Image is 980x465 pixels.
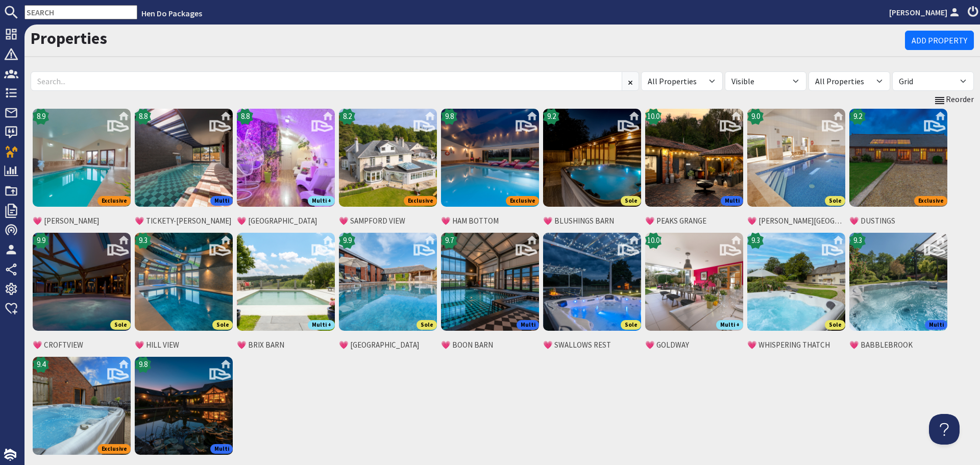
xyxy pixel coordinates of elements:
img: 💗 PEAKS GRANGE's icon [645,109,743,207]
img: 💗 WHISPERING THATCH's icon [747,233,845,331]
span: Exclusive [914,196,947,206]
span: 8.2 [343,111,352,123]
span: 💗 BABBLEBROOK [849,339,947,351]
span: 9.4 [37,359,45,371]
a: Properties [31,28,107,48]
span: 9.3 [751,235,760,247]
input: Search... [31,71,622,91]
span: Sole [825,320,845,330]
a: 💗 PALOOZA TOWNHOUSE's icon8.8Multi +💗 [GEOGRAPHIC_DATA] [235,107,337,231]
img: 💗 HILL VIEW's icon [135,233,233,331]
span: Multi [925,320,947,330]
a: 💗 GOLDWAY's icon10.0Multi +💗 GOLDWAY [643,231,745,355]
span: Multi + [308,196,335,206]
span: 💗 [GEOGRAPHIC_DATA] [339,339,437,351]
iframe: Toggle Customer Support [929,414,960,445]
span: 💗 SWALLOWS REST [543,339,641,351]
span: Multi [210,444,233,454]
input: SEARCH [24,5,137,19]
span: Multi [721,196,743,206]
a: 💗 BOON BARN's icon9.7Multi💗 BOON BARN [439,231,541,355]
a: 💗 SAMPFORD VIEW's icon8.2Exclusive💗 SAMPFORD VIEW [337,107,439,231]
span: 💗 [GEOGRAPHIC_DATA] [237,215,335,227]
span: 💗 PEAKS GRANGE [645,215,743,227]
span: Multi [210,196,233,206]
span: 9.2 [853,111,862,123]
span: 10.0 [647,235,659,247]
span: Exclusive [97,444,131,454]
img: 💗 TICKETY-BOO's icon [135,109,233,207]
span: 💗 [PERSON_NAME] [33,215,131,227]
a: 💗 TICKETY-BOO's icon8.8Multi💗 TICKETY-[PERSON_NAME] [133,107,235,231]
span: Sole [212,320,233,330]
a: 💗 WHISPERING THATCH's icon9.3Sole💗 WHISPERING THATCH [745,231,847,355]
img: 💗 CROFTVIEW's icon [33,233,131,331]
a: Hen Do Packages [141,8,202,18]
span: Exclusive [97,196,131,206]
span: 9.3 [139,235,148,247]
span: 9.0 [751,111,760,123]
span: 9.9 [37,235,45,247]
a: 💗 SWALLOWS REST's iconSole💗 SWALLOWS REST [541,231,643,355]
span: 💗 BOON BARN [441,339,539,351]
a: Reorder [934,93,974,106]
span: 💗 DUSTINGS [849,215,947,227]
a: 💗 PEAKS GRANGE's icon10.0Multi💗 PEAKS GRANGE [643,107,745,231]
span: Sole [416,320,437,330]
span: 9.8 [139,359,148,371]
span: 9.2 [547,111,556,123]
img: 💗 SAMPFORD VIEW's icon [339,109,437,207]
img: 💗 HOUSE ON THE HILL's icon [135,357,233,455]
span: 💗 TICKETY-[PERSON_NAME] [135,215,233,227]
span: Sole [621,196,641,206]
span: 💗 CROFTVIEW [33,339,131,351]
span: Sole [621,320,641,330]
span: 8.8 [241,111,250,123]
img: 💗 HAM BOTTOM's icon [441,109,539,207]
img: staytech_i_w-64f4e8e9ee0a9c174fd5317b4b171b261742d2d393467e5bdba4413f4f884c10.svg [4,449,16,461]
img: 💗 SWALLOWS REST's icon [543,233,641,331]
img: 💗 RIDGEVIEW's icon [339,233,437,331]
a: 💗 CROFTVIEW's icon9.9Sole💗 CROFTVIEW [31,231,133,355]
img: 💗 BOON BARN's icon [441,233,539,331]
img: 💗 BERRY HOUSE's icon [747,109,845,207]
span: 9.3 [853,235,862,247]
img: 💗 DUSTINGS's icon [849,109,947,207]
span: Multi + [308,320,335,330]
span: 8.9 [37,111,45,123]
span: 💗 BRIX BARN [237,339,335,351]
span: Sole [825,196,845,206]
span: 💗 HAM BOTTOM [441,215,539,227]
a: 💗 BRIX BARN's iconMulti +💗 BRIX BARN [235,231,337,355]
span: 💗 GOLDWAY [645,339,743,351]
span: Exclusive [506,196,539,206]
span: Multi + [716,320,743,330]
a: 💗 DUSTINGS's icon9.2Exclusive💗 DUSTINGS [847,107,949,231]
a: 💗 BLUSHINGS BARN's icon9.2Sole💗 BLUSHINGS BARN [541,107,643,231]
span: 10.0 [647,111,659,123]
span: 9.9 [343,235,352,247]
span: 💗 SAMPFORD VIEW [339,215,437,227]
a: [PERSON_NAME] [889,6,962,18]
span: Multi [517,320,539,330]
a: 💗 RIDGEVIEW's icon9.9Sole💗 [GEOGRAPHIC_DATA] [337,231,439,355]
img: 💗 QUANTOCK BARNS's icon [33,357,131,455]
img: 💗 PALOOZA TOWNHOUSE's icon [237,109,335,207]
span: 💗 WHISPERING THATCH [747,339,845,351]
a: 💗 THORNCOMBE's icon8.9Exclusive💗 [PERSON_NAME] [31,107,133,231]
img: 💗 BLUSHINGS BARN's icon [543,109,641,207]
img: 💗 BABBLEBROOK's icon [849,233,947,331]
span: Exclusive [404,196,437,206]
span: 9.7 [445,235,454,247]
span: 💗 HILL VIEW [135,339,233,351]
img: 💗 THORNCOMBE's icon [33,109,131,207]
span: 💗 [PERSON_NAME][GEOGRAPHIC_DATA] [747,215,845,227]
span: 💗 BLUSHINGS BARN [543,215,641,227]
img: 💗 BRIX BARN's icon [237,233,335,331]
span: 8.8 [139,111,148,123]
span: 9.8 [445,111,454,123]
a: Add Property [905,31,974,50]
a: 💗 HILL VIEW's icon9.3Sole💗 HILL VIEW [133,231,235,355]
a: 💗 HAM BOTTOM's icon9.8Exclusive💗 HAM BOTTOM [439,107,541,231]
span: Sole [110,320,131,330]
